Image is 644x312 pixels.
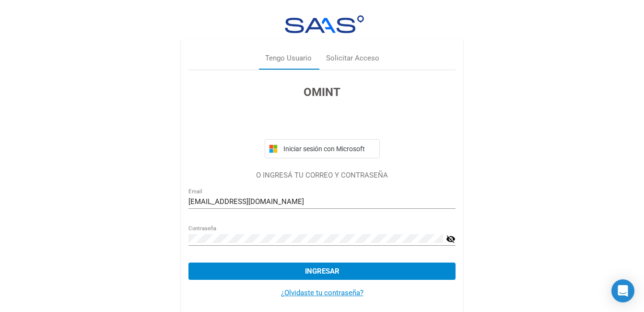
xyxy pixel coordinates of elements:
div: Open Intercom Messenger [611,279,634,302]
div: Solicitar Acceso [326,53,379,64]
span: Ingresar [305,267,340,276]
a: ¿Olvidaste tu contraseña? [281,288,363,297]
button: Ingresar [188,263,456,280]
button: Iniciar sesión con Microsoft [265,139,380,158]
h3: OMINT [188,84,456,101]
span: Iniciar sesión con Microsoft [281,145,375,153]
p: O INGRESÁ TU CORREO Y CONTRASEÑA [188,170,456,181]
iframe: Botón Iniciar sesión con Google [260,111,385,132]
mat-icon: visibility_off [446,233,456,245]
div: Tengo Usuario [265,53,312,64]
